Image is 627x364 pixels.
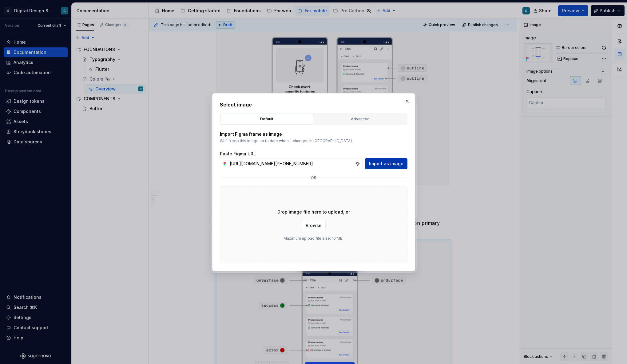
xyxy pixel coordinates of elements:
[220,138,407,143] p: We’ll keep this image up to date when it changes in [GEOGRAPHIC_DATA].
[369,161,403,167] span: Import as image
[277,209,350,215] p: Drop image file here to upload, or
[227,158,355,169] input: https://figma.com/file...
[220,151,256,157] label: Paste Figma URL
[220,101,407,108] h2: Select image
[311,175,316,180] p: or
[284,236,343,241] p: Maximum upload file size: 10 MB.
[316,116,405,122] div: Advanced
[223,116,311,122] div: Default
[220,131,407,137] p: Import Figma frame as image
[365,158,407,169] button: Import as image
[302,220,326,231] button: Browse
[306,222,322,229] span: Browse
